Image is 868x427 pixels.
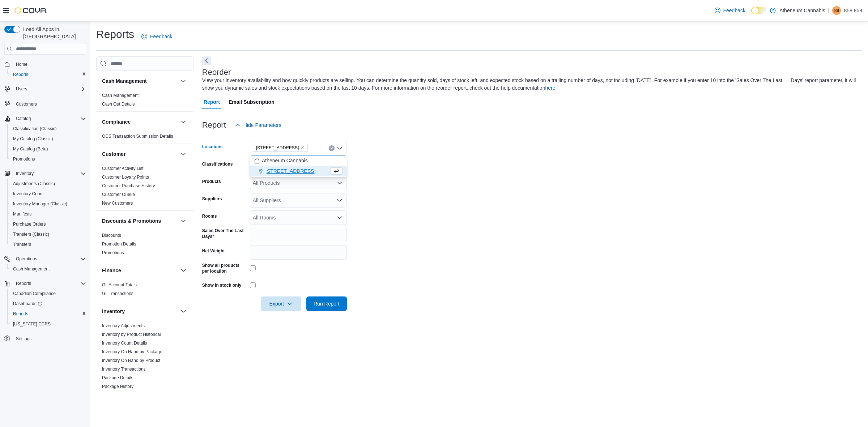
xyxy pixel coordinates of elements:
a: GL Account Totals [102,282,137,287]
a: Discounts [102,233,121,238]
button: Operations [13,255,40,263]
span: Inventory Adjustments [102,323,145,329]
button: Finance [179,266,188,275]
button: My Catalog (Classic) [7,134,89,144]
a: Transfers (Classic) [10,230,52,239]
span: Email Subscription [229,95,275,109]
span: Users [16,86,27,92]
label: Products [202,179,221,184]
div: Discounts & Promotions [96,231,193,260]
a: Inventory Transactions [102,367,146,372]
a: Promotions [10,155,38,163]
button: Purchase Orders [7,219,89,229]
button: Inventory [102,308,178,315]
span: Run Report [314,300,340,307]
span: Reports [16,281,31,286]
span: Transfers (Classic) [10,230,86,239]
label: Show all products per location [202,262,247,274]
a: [US_STATE] CCRS [10,320,54,328]
button: Finance [102,267,178,274]
span: Reports [13,72,28,77]
span: Adjustments (Classic) [13,181,55,187]
span: Transfers [13,242,31,247]
a: Inventory Adjustments [102,323,145,328]
button: Cash Management [102,77,178,85]
label: Locations [202,144,223,150]
span: Catalog [16,116,31,121]
a: Transfers [10,240,34,249]
a: Manifests [10,210,34,218]
span: Cash Management [13,266,50,272]
span: Inventory Transactions [102,366,146,372]
button: Home [1,59,89,69]
span: Reports [13,279,86,288]
span: Feedback [150,33,172,40]
span: Dashboards [13,301,42,307]
button: Reports [7,69,89,80]
span: Inventory On Hand by Package [102,349,162,355]
span: Reports [10,70,86,79]
button: Hide Parameters [232,118,284,132]
button: Reports [1,278,89,289]
button: Cash Management [7,264,89,274]
span: Dark Mode [751,14,752,14]
button: Operations [1,254,89,264]
span: Reports [10,309,86,318]
h3: Compliance [102,118,131,125]
a: Promotion Details [102,242,136,247]
nav: Complex example [4,56,86,363]
span: Home [13,60,86,69]
span: Settings [16,336,31,342]
p: | [828,6,830,15]
span: Cash Management [10,265,86,273]
span: Report [204,95,220,109]
button: Transfers (Classic) [7,229,89,239]
a: New Customers [102,201,133,206]
span: Classification (Classic) [10,124,86,133]
span: Cash Out Details [102,101,135,107]
span: My Catalog (Classic) [10,134,86,143]
button: Open list of options [337,197,342,203]
a: here [545,85,555,91]
span: Inventory [16,171,34,176]
span: Dashboards [10,299,86,308]
input: Dark Mode [751,7,766,14]
span: Atheneum Cannabis [262,157,308,164]
span: Purchase Orders [13,221,46,227]
a: Customer Activity List [102,166,144,171]
span: Manifests [13,211,31,217]
span: GL Transactions [102,291,133,296]
button: Transfers [7,239,89,249]
span: Customer Activity List [102,166,144,171]
span: Customers [13,99,86,108]
label: Show in stock only [202,282,242,288]
p: 858 858 [844,6,862,15]
span: Inventory Count [13,191,44,197]
span: Inventory On Hand by Product [102,358,160,363]
a: Home [13,60,30,69]
span: Purchase Orders [10,220,86,229]
label: Sales Over The Last Days [202,228,247,239]
a: Inventory On Hand by Package [102,349,162,354]
a: Promotions [102,250,124,255]
span: My Catalog (Beta) [13,146,48,152]
span: Customer Queue [102,192,135,197]
button: Promotions [7,154,89,164]
h3: Report [202,121,226,129]
label: Suppliers [202,196,222,202]
button: Users [1,84,89,94]
button: Reports [7,309,89,319]
h3: Customer [102,150,125,158]
span: Users [13,85,86,93]
a: Feedback [712,3,748,18]
button: Classification (Classic) [7,124,89,134]
div: Compliance [96,132,193,144]
button: Inventory Manager (Classic) [7,199,89,209]
div: 858 858 [832,6,841,15]
span: Manifests [10,210,86,218]
span: My Catalog (Classic) [13,136,53,142]
button: Open list of options [337,215,342,221]
span: Promotions [13,156,35,162]
span: Settings [13,334,86,343]
span: Load All Apps in [GEOGRAPHIC_DATA] [20,26,86,40]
